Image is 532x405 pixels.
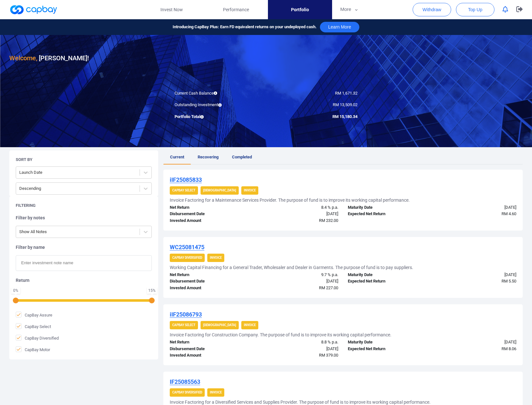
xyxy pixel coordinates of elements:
u: WC25081475 [170,244,204,250]
h5: Invoice Factoring for Construction Company. The purpose of fund is to improve its working capital... [170,332,391,338]
div: Disbursement Date [165,346,254,352]
u: IF25085563 [170,378,200,385]
strong: Invoice [244,323,256,327]
h5: Filtering [16,203,36,208]
div: Net Return [165,339,254,346]
div: Expected Net Return [343,346,432,352]
div: Disbursement Date [165,211,254,217]
strong: CapBay Diversified [172,391,202,394]
span: RM 13,509.02 [333,102,357,107]
div: Maturity Date [343,272,432,278]
span: CapBay Diversified [16,335,59,341]
strong: CapBay Select [172,189,195,192]
input: Enter investment note name [16,255,152,271]
div: 0 % [13,289,19,292]
div: Maturity Date [343,339,432,346]
button: Withdraw [413,3,451,16]
div: [DATE] [432,339,521,346]
span: RM 232.00 [319,218,338,223]
div: Portfolio Total [170,114,266,120]
u: iIF25086793 [170,311,202,318]
div: 8.4 % p.a. [254,204,343,211]
h5: Filter by notes [16,215,152,221]
span: RM 15,180.34 [332,114,357,119]
span: RM 4.60 [502,211,516,216]
div: Invested Amount [165,217,254,224]
div: Net Return [165,272,254,278]
span: CapBay Motor [16,346,50,353]
h5: Working Capital Financing for a General Trader, Wholesaler and Dealer in Garments. The purpose of... [170,265,413,270]
span: RM 1,671.32 [335,91,357,96]
div: Expected Net Return [343,278,432,285]
div: [DATE] [254,211,343,217]
div: Invested Amount [165,352,254,359]
span: CapBay Assure [16,312,52,318]
span: RM 379.00 [319,353,338,358]
strong: Invoice [210,256,222,259]
strong: [DEMOGRAPHIC_DATA] [203,189,236,192]
span: Recovering [198,155,219,159]
strong: Invoice [244,189,256,192]
div: Maturity Date [343,204,432,211]
strong: CapBay Select [172,323,195,327]
div: Net Return [165,204,254,211]
span: Current [170,155,184,159]
h5: Return [16,277,152,283]
strong: CapBay Diversified [172,256,202,259]
span: RM 8.06 [502,346,516,351]
div: [DATE] [254,278,343,285]
div: Invested Amount [165,285,254,291]
h5: Invoice Factoring for a Maintenance Services Provider. The purpose of fund is to improve its work... [170,197,410,203]
h3: [PERSON_NAME] ! [9,53,89,63]
strong: Invoice [210,391,222,394]
div: [DATE] [254,346,343,352]
div: [DATE] [432,272,521,278]
button: Top Up [456,3,494,16]
div: Expected Net Return [343,211,432,217]
span: Completed [232,155,252,159]
h5: Sort By [16,157,32,163]
u: iIF25085833 [170,176,202,183]
span: RM 5.50 [502,279,516,283]
div: 8.8 % p.a. [254,339,343,346]
strong: [DEMOGRAPHIC_DATA] [203,323,236,327]
div: 15 % [148,289,156,292]
div: 9.7 % p.a. [254,272,343,278]
span: Performance [223,6,249,13]
span: Introducing CapBay Plus: Earn FD equivalent returns on your undeployed cash. [173,24,317,30]
h5: Invoice Factoring for a Diversified Services and Supplies Provider. The purpose of fund is to imp... [170,399,431,405]
span: Portfolio [291,6,309,13]
div: Current Cash Balance [170,90,266,97]
div: Disbursement Date [165,278,254,285]
h5: Filter by name [16,244,152,250]
div: Outstanding Investment [170,102,266,108]
span: Top Up [468,6,482,13]
button: Learn More [320,22,360,32]
div: [DATE] [432,204,521,211]
span: CapBay Select [16,323,51,330]
span: Welcome, [9,54,37,62]
span: RM 227.00 [319,285,338,290]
